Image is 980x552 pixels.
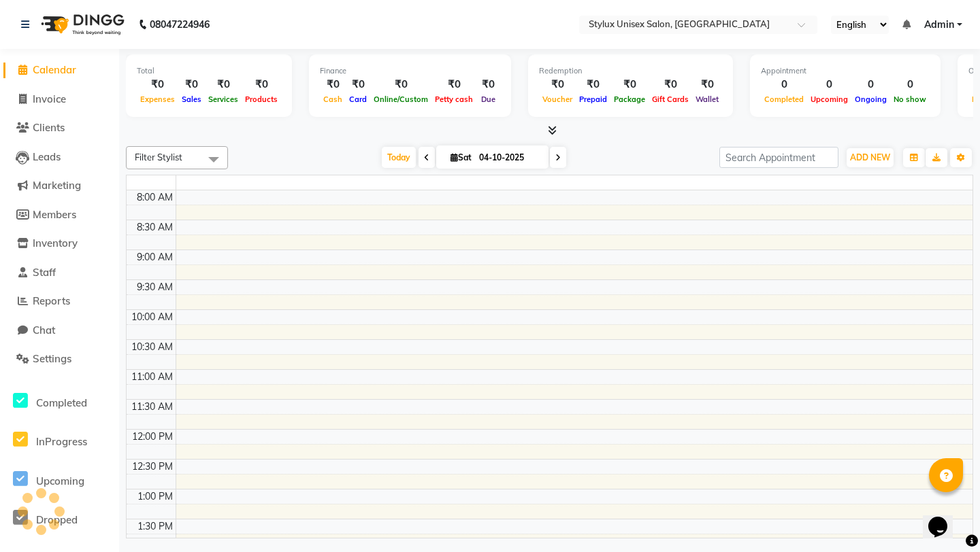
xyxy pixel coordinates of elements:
[33,179,81,192] span: Marketing
[3,63,116,78] a: Calendar
[649,94,692,104] span: Gift Cards
[129,340,176,354] div: 10:30 AM
[129,400,176,414] div: 11:30 AM
[807,94,851,104] span: Upcoming
[382,147,416,168] span: Today
[761,77,807,92] div: 0
[475,148,543,168] input: 2025-10-04
[539,65,722,77] div: Redemption
[134,250,176,264] div: 9:00 AM
[320,65,500,77] div: Finance
[205,77,242,92] div: ₹0
[807,77,851,92] div: 0
[576,77,610,92] div: ₹0
[3,323,116,339] a: Chat
[850,152,890,162] span: ADD NEW
[610,94,649,104] span: Package
[33,294,70,307] span: Reports
[692,77,722,92] div: ₹0
[890,94,930,104] span: No show
[692,94,722,104] span: Wallet
[447,152,475,162] span: Sat
[33,208,76,221] span: Members
[3,294,116,309] a: Reports
[3,207,116,223] a: Members
[33,266,56,279] span: Staff
[33,352,71,365] span: Settings
[36,396,87,409] span: Completed
[847,148,894,167] button: ADD NEW
[890,77,930,92] div: 0
[36,475,84,487] span: Upcoming
[129,310,176,324] div: 10:00 AM
[36,435,87,448] span: InProgress
[851,77,890,92] div: 0
[346,94,370,104] span: Card
[431,77,476,92] div: ₹0
[320,94,346,104] span: Cash
[35,5,128,44] img: logo
[178,94,205,104] span: Sales
[924,18,954,32] span: Admin
[33,324,55,337] span: Chat
[178,77,205,92] div: ₹0
[33,92,66,105] span: Invoice
[539,77,576,92] div: ₹0
[3,236,116,252] a: Inventory
[242,77,281,92] div: ₹0
[33,150,61,163] span: Leads
[129,460,176,474] div: 12:30 PM
[761,65,930,77] div: Appointment
[3,120,116,136] a: Clients
[33,121,65,134] span: Clients
[3,265,116,281] a: Staff
[476,77,500,92] div: ₹0
[135,489,176,504] div: 1:00 PM
[3,351,116,367] a: Settings
[576,94,610,104] span: Prepaid
[135,519,176,534] div: 1:30 PM
[610,77,649,92] div: ₹0
[346,77,370,92] div: ₹0
[137,94,178,104] span: Expenses
[3,92,116,107] a: Invoice
[431,94,476,104] span: Petty cash
[129,370,176,384] div: 11:00 AM
[33,237,78,249] span: Inventory
[761,94,807,104] span: Completed
[851,94,890,104] span: Ongoing
[3,178,116,194] a: Marketing
[129,430,176,444] div: 12:00 PM
[33,63,76,76] span: Calendar
[135,152,182,162] span: Filter Stylist
[137,65,281,77] div: Total
[320,77,346,92] div: ₹0
[649,77,692,92] div: ₹0
[134,220,176,235] div: 8:30 AM
[150,5,210,44] b: 08047224946
[242,94,281,104] span: Products
[137,77,178,92] div: ₹0
[134,280,176,294] div: 9:30 AM
[370,94,431,104] span: Online/Custom
[719,147,838,168] input: Search Appointment
[478,94,499,104] span: Due
[539,94,576,104] span: Voucher
[3,150,116,165] a: Leads
[134,190,176,205] div: 8:00 AM
[205,94,242,104] span: Services
[370,77,431,92] div: ₹0
[923,498,966,538] iframe: chat widget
